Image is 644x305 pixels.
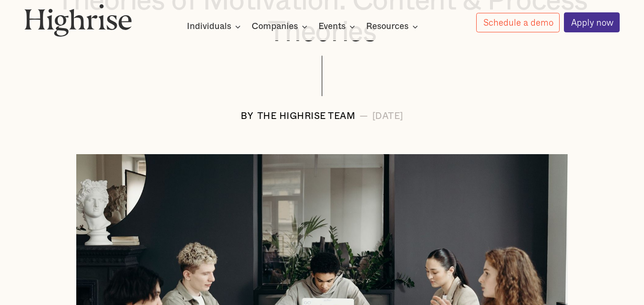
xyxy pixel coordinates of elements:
[366,21,409,32] div: Resources
[241,112,253,122] div: BY
[476,13,560,32] a: Schedule a demo
[564,12,620,32] a: Apply now
[252,21,298,32] div: Companies
[318,21,346,32] div: Events
[366,21,421,32] div: Resources
[252,21,310,32] div: Companies
[24,4,132,36] img: Highrise logo
[257,112,356,122] div: The Highrise Team
[187,21,231,32] div: Individuals
[372,112,403,122] div: [DATE]
[187,21,244,32] div: Individuals
[359,112,368,122] div: —
[318,21,358,32] div: Events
